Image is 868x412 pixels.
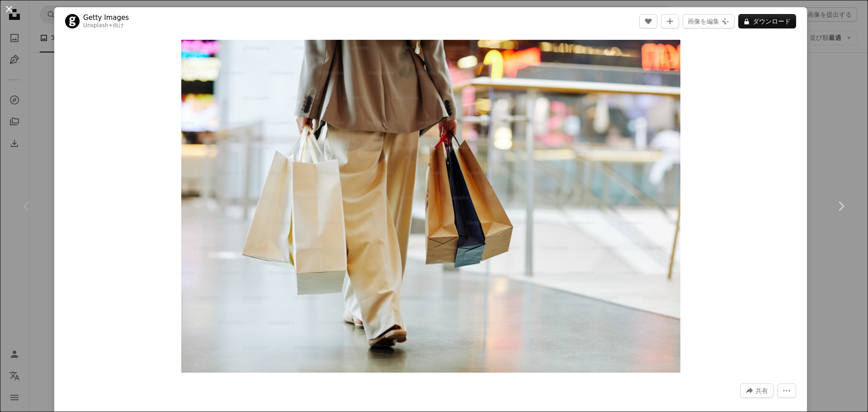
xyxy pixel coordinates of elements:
button: 画像を編集 [683,14,735,28]
a: 次へ [814,163,868,250]
div: 向け [83,22,129,29]
button: この画像でズームインする [181,40,680,373]
button: その他のアクション [777,384,796,398]
img: ズボンをはき、モールを歩きながら空の買い物袋を持っている認識できない女性の低いセクション、コピースペース [181,40,680,373]
button: いいね！ [639,14,657,28]
span: 共有 [755,384,768,398]
button: ダウンロード [738,14,796,28]
button: コレクションに追加する [661,14,679,28]
a: Getty Images [83,13,129,22]
button: このビジュアルを共有する [740,384,774,398]
img: Getty Imagesのプロフィールを見る [65,14,80,28]
a: Unsplash+ [83,22,113,28]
